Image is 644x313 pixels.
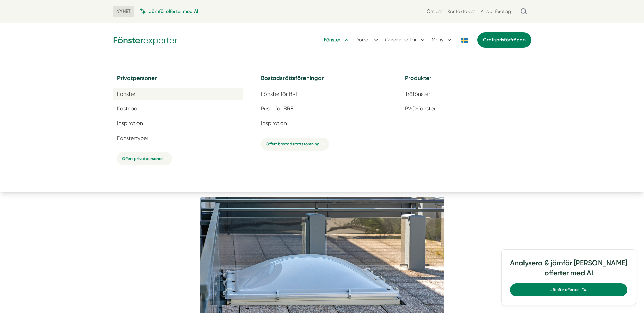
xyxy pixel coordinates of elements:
[431,31,453,49] button: Meny
[261,91,298,97] span: Fönster för BRF
[117,135,148,141] span: Fönstertyper
[113,103,243,114] a: Kostnad
[140,8,198,15] a: Jämför offerter med AI
[113,6,134,17] span: NYHET
[324,31,350,49] button: Fönster
[266,141,320,147] span: Offert bostadsrättsförening
[385,31,426,49] button: Garageportar
[483,37,496,43] span: Gratis
[113,132,243,144] a: Fönstertyper
[117,120,143,126] span: Inspiration
[117,152,172,165] a: Offert privatpersoner
[510,258,627,283] h4: Analysera & jämför [PERSON_NAME] offerter med AI
[355,31,380,49] button: Dörrar
[510,283,627,296] a: Jämför offerter
[257,74,387,88] h5: Bostadsrättsföreningar
[401,74,531,88] h5: Produkter
[261,105,293,112] span: Priser för BRF
[113,88,243,100] a: Fönster
[257,88,387,100] a: Fönster för BRF
[113,74,243,88] h5: Privatpersoner
[257,117,387,129] a: Inspiration
[261,120,287,126] span: Inspiration
[117,91,135,97] span: Fönster
[481,8,511,15] a: Anslut företag
[550,287,579,293] span: Jämför offerter
[113,117,243,129] a: Inspiration
[401,88,531,100] a: Träfönster
[257,103,387,114] a: Priser för BRF
[405,105,436,112] span: PVC-fönster
[448,8,475,15] a: Kontakta oss
[122,155,163,162] span: Offert privatpersoner
[405,91,430,97] span: Träfönster
[149,8,198,15] span: Jämför offerter med AI
[427,8,442,15] a: Om oss
[113,35,178,45] img: Fönsterexperter Logotyp
[117,105,137,112] span: Kostnad
[261,138,329,151] a: Offert bostadsrättsförening
[401,103,531,114] a: PVC-fönster
[477,32,531,48] a: Gratisprisförfrågan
